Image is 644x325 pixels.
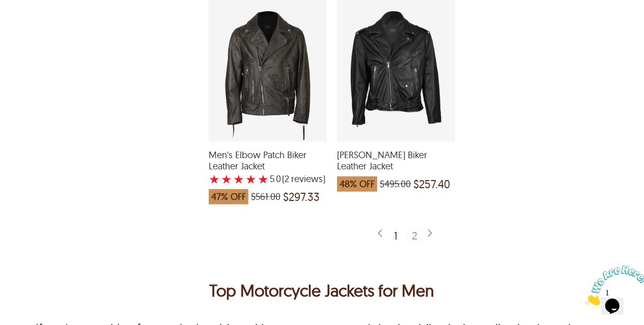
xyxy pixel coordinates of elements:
[233,174,244,184] label: 3 rating
[282,174,325,184] span: )
[407,230,423,241] div: 2
[4,4,8,13] span: 1
[283,192,320,202] span: $297.33
[376,229,384,239] img: sprite-icon
[4,4,67,44] img: Chat attention grabber
[258,174,269,184] label: 5 rating
[380,179,411,189] span: $495.00
[390,230,402,241] div: 1
[289,174,323,184] span: reviews
[337,135,455,197] a: Luca Belted Biker Leather Jacket which was at a price of $495.00, now after discount the price is
[413,179,450,189] span: $257.40
[209,174,220,184] label: 1 rating
[32,278,612,303] h1: <p>Top Motorcycle Jackets for Men</p>
[209,150,327,171] span: Men's Elbow Patch Biker Leather Jacket
[337,176,377,192] span: 48% OFF
[221,174,232,184] label: 2 rating
[209,189,248,204] span: 47% OFF
[209,135,327,210] a: Men's Elbow Patch Biker Leather Jacket with a 5 Star Rating 2 Product Review which was at a price...
[251,192,281,202] span: $561.00
[270,174,281,184] label: 5.0
[337,150,455,171] span: Luca Belted Biker Leather Jacket
[282,174,289,184] span: (2
[32,278,612,303] p: Top Motorcycle Jackets for Men
[581,261,644,310] iframe: chat widget
[245,174,257,184] label: 4 rating
[426,229,434,239] img: sprite-icon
